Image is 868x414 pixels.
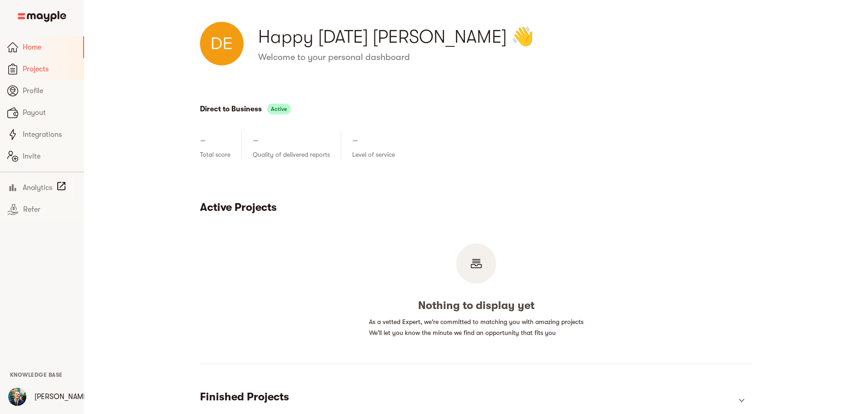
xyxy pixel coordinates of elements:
[18,11,66,22] img: Main logo
[200,200,753,214] h5: Active Projects
[8,388,26,406] img: YZZgCb1fS5ussBl3eJIV
[10,371,63,378] a: Knowledge Base
[267,104,291,115] div: This program is active. You will be assigned new clients.
[267,104,291,115] span: Active
[23,182,52,193] span: Analytics
[418,298,534,313] h5: Nothing to display yet
[200,149,230,160] p: Total score
[23,42,76,53] span: Home
[23,129,77,140] span: Integrations
[10,372,63,378] span: Knowledge Base
[200,22,244,65] img: David Eicher
[35,391,90,402] p: [PERSON_NAME]
[23,85,77,96] span: Profile
[23,151,77,162] span: Invite
[258,24,753,50] h3: Happy [DATE] [PERSON_NAME] 👋
[253,149,330,160] p: Quality of delivered reports
[352,149,395,160] p: Level of service
[200,131,206,149] h4: -
[23,64,77,75] span: Projects
[352,131,358,149] h4: -
[369,318,584,336] span: As a vetted Expert, we're committed to matching you with amazing projects We'll let you know the ...
[731,389,753,411] button: show more
[253,131,259,149] h4: -
[258,51,753,63] h6: Welcome to your personal dashboard
[200,389,731,404] h5: Finished Projects
[23,107,77,118] span: Payout
[23,204,77,215] span: Refer
[3,382,32,411] button: User Menu
[200,103,262,115] button: Direct to Business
